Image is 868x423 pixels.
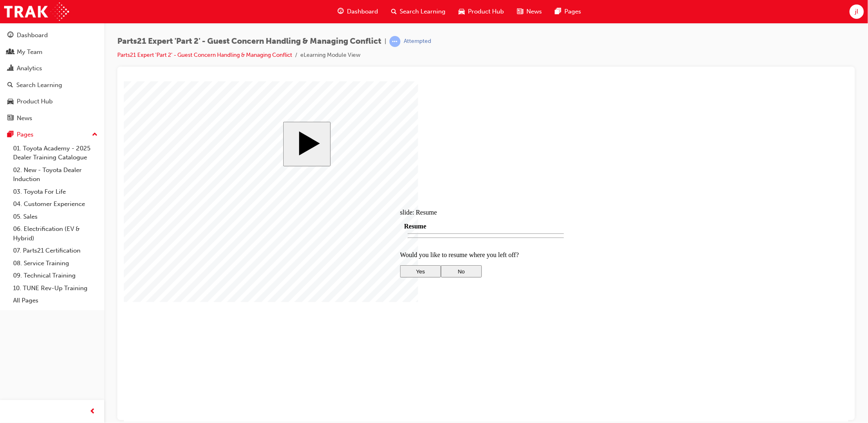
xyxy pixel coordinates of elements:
span: prev-icon [90,407,96,417]
button: Yes [276,184,317,196]
span: Dashboard [347,7,378,16]
button: DashboardMy TeamAnalyticsSearch LearningProduct HubNews [3,26,101,127]
div: Dashboard [17,31,48,40]
a: search-iconSearch Learning [385,3,452,20]
span: jl [855,7,858,16]
span: News [527,7,542,16]
span: guage-icon [338,7,344,17]
a: news-iconNews [511,3,549,20]
span: | [385,37,386,46]
span: news-icon [517,7,523,17]
span: Pages [565,7,582,16]
a: Analytics [3,61,101,76]
span: up-icon [92,130,98,140]
div: Pages [17,130,34,139]
a: 04. Customer Experience [10,198,101,210]
button: Pages [3,127,101,142]
button: jl [850,4,864,19]
a: 07. Parts21 Certification [10,244,101,257]
img: Trak [4,2,69,21]
a: 05. Sales [10,210,101,223]
a: 08. Service Training [10,257,101,270]
a: Dashboard [3,28,101,43]
div: News [17,114,32,123]
a: My Team [3,45,101,60]
span: search-icon [391,7,397,17]
span: guage-icon [7,32,13,39]
a: Product Hub [3,94,101,109]
span: chart-icon [7,65,13,72]
span: Resume [280,141,302,148]
a: 10. TUNE Rev-Up Training [10,282,101,295]
div: My Team [17,47,43,57]
a: Search Learning [3,78,101,93]
a: 03. Toyota For Life [10,186,101,198]
span: pages-icon [555,7,562,17]
div: slide: Resume [276,128,448,135]
a: guage-iconDashboard [331,3,385,20]
span: people-icon [7,49,13,56]
li: eLearning Module View [300,51,360,60]
span: learningRecordVerb_ATTEMPT-icon [389,36,400,47]
a: pages-iconPages [549,3,588,20]
span: search-icon [7,82,13,89]
a: News [3,111,101,126]
p: Would you like to resume where you left off? [276,170,448,177]
span: car-icon [7,98,13,105]
a: Parts21 Expert 'Part 2' - Guest Concern Handling & Managing Conflict [117,51,292,58]
a: 02. New - Toyota Dealer Induction [10,164,101,186]
a: 09. Technical Training [10,269,101,282]
div: Attempted [404,38,431,45]
div: Product Hub [17,97,53,106]
span: pages-icon [7,131,13,139]
span: news-icon [7,115,13,122]
a: All Pages [10,294,101,307]
span: car-icon [459,7,465,17]
div: Search Learning [16,81,62,90]
span: Search Learning [400,7,446,16]
a: car-iconProduct Hub [452,3,511,20]
a: 01. Toyota Academy - 2025 Dealer Training Catalogue [10,142,101,164]
span: Product Hub [468,7,504,16]
div: Analytics [17,64,42,73]
button: No [317,184,358,196]
span: Parts21 Expert 'Part 2' - Guest Concern Handling & Managing Conflict [117,37,381,46]
a: 06. Electrification (EV & Hybrid) [10,223,101,244]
